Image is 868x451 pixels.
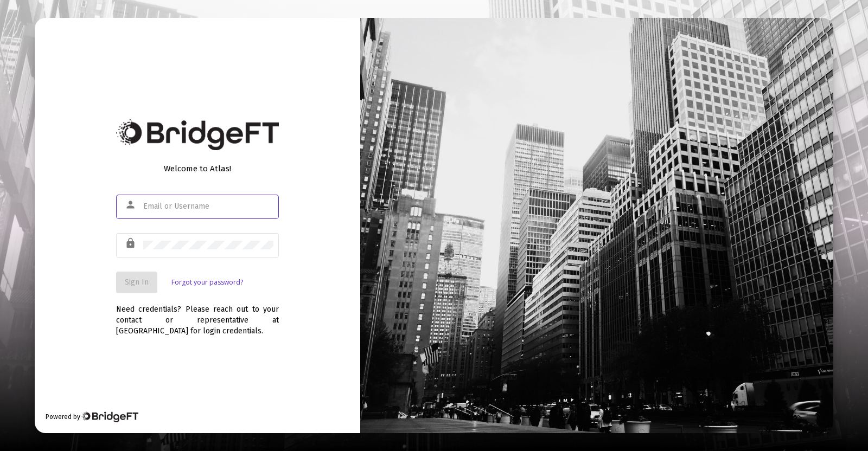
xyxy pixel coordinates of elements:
div: Need credentials? Please reach out to your contact or representative at [GEOGRAPHIC_DATA] for log... [116,293,279,337]
mat-icon: person [125,198,138,211]
img: Bridge Financial Technology Logo [81,411,138,422]
button: Sign In [116,272,157,293]
div: Powered by [46,411,138,422]
a: Forgot your password? [171,277,243,288]
img: Bridge Financial Technology Logo [116,119,279,150]
mat-icon: lock [125,237,138,250]
input: Email or Username [143,202,273,211]
span: Sign In [125,278,149,287]
div: Welcome to Atlas! [116,163,279,174]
